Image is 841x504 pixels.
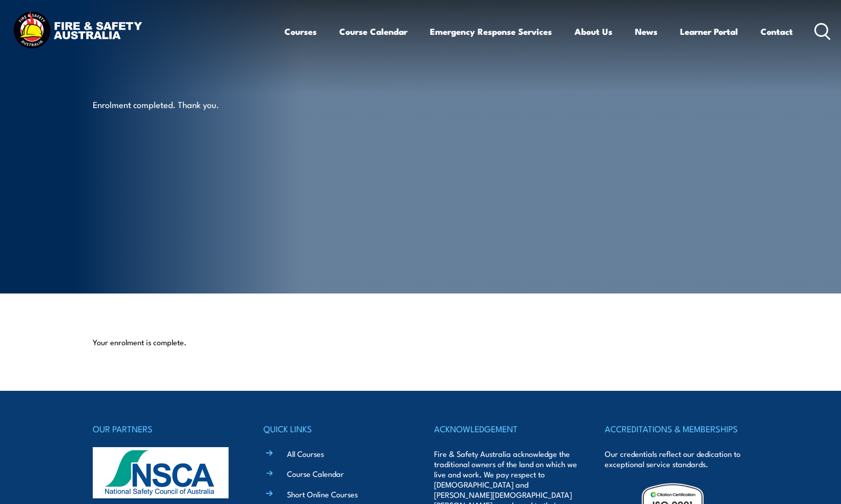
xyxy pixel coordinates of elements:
[635,18,658,45] a: News
[93,98,280,110] p: Enrolment completed. Thank you.
[605,449,748,469] p: Our credentials reflect our dedication to exceptional service standards.
[287,468,344,479] a: Course Calendar
[287,489,358,499] a: Short Online Courses
[93,422,236,436] h4: OUR PARTNERS
[263,422,407,436] h4: QUICK LINKS
[434,422,578,436] h4: ACKNOWLEDGEMENT
[575,18,612,45] a: About Us
[93,337,749,347] p: Your enrolment is complete.
[93,447,229,498] img: nsca-logo-footer
[339,18,407,45] a: Course Calendar
[287,448,324,459] a: All Courses
[284,18,317,45] a: Courses
[761,18,793,45] a: Contact
[605,422,748,436] h4: ACCREDITATIONS & MEMBERSHIPS
[680,18,738,45] a: Learner Portal
[430,18,552,45] a: Emergency Response Services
